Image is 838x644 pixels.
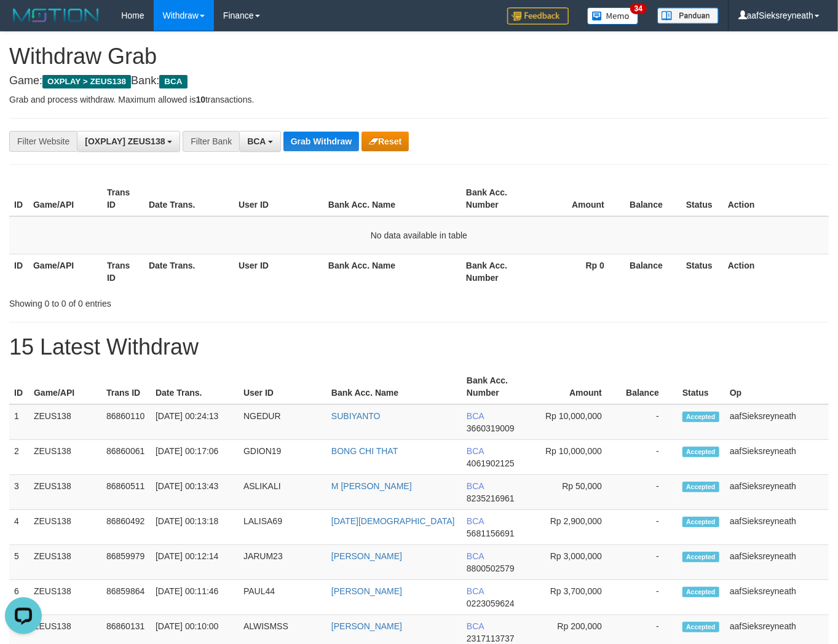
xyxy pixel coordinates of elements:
span: Copy 8800502579 to clipboard [467,563,515,573]
th: Rp 0 [535,254,623,289]
a: [PERSON_NAME] [331,621,402,631]
th: Status [678,369,725,404]
a: [PERSON_NAME] [331,551,402,561]
span: Copy 4061902125 to clipboard [467,458,515,468]
a: BONG CHI THAT [331,446,398,456]
span: BCA [467,411,484,421]
th: Date Trans. [144,181,234,216]
td: ZEUS138 [29,545,101,580]
div: Filter Website [9,131,77,152]
img: panduan.png [657,7,719,24]
th: ID [9,181,28,216]
td: NGEDUR [239,404,326,440]
td: 2 [9,440,29,475]
button: Open LiveChat chat widget [5,5,42,42]
td: [DATE] 00:13:43 [151,475,239,510]
th: Bank Acc. Name [323,181,461,216]
td: ZEUS138 [29,475,101,510]
span: BCA [467,446,484,456]
h1: 15 Latest Withdraw [9,335,829,359]
span: Copy 5681156691 to clipboard [467,528,515,538]
td: ZEUS138 [29,580,101,615]
td: 3 [9,475,29,510]
span: BCA [159,75,187,88]
th: Bank Acc. Name [326,369,462,404]
span: Accepted [682,552,719,562]
th: ID [9,254,28,289]
td: 6 [9,580,29,615]
td: 86859864 [101,580,151,615]
span: BCA [467,551,484,561]
th: Bank Acc. Number [461,181,535,216]
th: User ID [234,254,323,289]
span: Copy 3660319009 to clipboard [467,423,515,433]
td: aafSieksreyneath [725,440,829,475]
img: Button%20Memo.svg [587,7,639,25]
a: SUBIYANTO [331,411,381,421]
span: Copy 2317113737 to clipboard [467,634,515,643]
span: Accepted [682,447,719,457]
th: Status [681,181,723,216]
td: 86860061 [101,440,151,475]
img: Feedback.jpg [507,7,569,25]
th: Bank Acc. Number [461,254,535,289]
td: - [620,475,678,510]
th: Balance [623,181,681,216]
td: GDION19 [239,440,326,475]
th: Trans ID [102,254,144,289]
button: BCA [239,131,281,152]
td: aafSieksreyneath [725,580,829,615]
th: Game/API [28,181,102,216]
span: BCA [247,136,266,146]
span: Accepted [682,517,719,527]
a: [PERSON_NAME] [331,586,402,596]
td: Rp 3,000,000 [534,545,620,580]
th: ID [9,369,29,404]
td: 5 [9,545,29,580]
th: Date Trans. [151,369,239,404]
td: 86860110 [101,404,151,440]
span: 34 [630,3,647,14]
td: 86860492 [101,510,151,545]
th: Balance [623,254,681,289]
span: Copy 8235216961 to clipboard [467,493,515,503]
p: Grab and process withdraw. Maximum allowed is transactions. [9,93,829,106]
button: Grab Withdraw [283,132,359,151]
th: Trans ID [101,369,151,404]
td: ZEUS138 [29,440,101,475]
th: Bank Acc. Number [462,369,534,404]
td: LALISA69 [239,510,326,545]
td: Rp 50,000 [534,475,620,510]
th: User ID [234,181,323,216]
div: Filter Bank [183,131,239,152]
h4: Game: Bank: [9,75,829,87]
span: Accepted [682,622,719,632]
span: OXPLAY > ZEUS138 [42,75,131,88]
th: Date Trans. [144,254,234,289]
td: 86859979 [101,545,151,580]
strong: 10 [196,95,205,104]
td: No data available in table [9,216,829,254]
th: Trans ID [102,181,144,216]
td: JARUM23 [239,545,326,580]
span: Accepted [682,482,719,492]
td: - [620,404,678,440]
th: Game/API [29,369,101,404]
button: [OXPLAY] ZEUS138 [77,131,180,152]
h1: Withdraw Grab [9,44,829,69]
td: Rp 3,700,000 [534,580,620,615]
td: ZEUS138 [29,404,101,440]
td: Rp 10,000,000 [534,404,620,440]
td: [DATE] 00:24:13 [151,404,239,440]
a: [DATE][DEMOGRAPHIC_DATA] [331,516,455,526]
span: BCA [467,516,484,526]
td: Rp 10,000,000 [534,440,620,475]
td: - [620,580,678,615]
a: M [PERSON_NAME] [331,481,412,491]
th: Op [725,369,829,404]
td: aafSieksreyneath [725,475,829,510]
td: [DATE] 00:12:14 [151,545,239,580]
td: ASLIKALI [239,475,326,510]
th: Amount [534,369,620,404]
td: 1 [9,404,29,440]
